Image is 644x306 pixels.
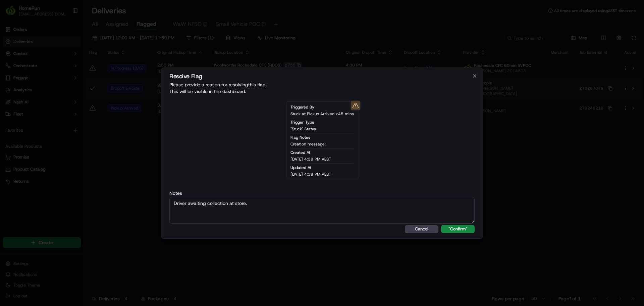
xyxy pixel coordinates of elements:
h2: Resolve Flag [169,73,475,79]
span: Updated At [290,165,311,170]
label: Notes [169,191,475,195]
span: Trigger Type [290,120,314,125]
span: Created At [290,150,310,155]
span: Stuck at Pickup Arrived >45 mins [290,111,354,117]
span: Flag Notes [290,135,310,140]
p: Please provide a reason for resolving this flag . This will be visible in the dashboard. [169,81,475,95]
span: [DATE] 4:38 PM AEST [290,157,331,162]
span: [DATE] 4:38 PM AEST [290,172,331,177]
textarea: Driver awaiting collection at store. [169,197,475,224]
span: Triggered By [290,104,314,110]
button: Cancel [405,225,438,233]
span: "Stuck" Status [290,126,316,132]
span: Creation message: [290,141,326,147]
button: "Confirm" [441,225,475,233]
